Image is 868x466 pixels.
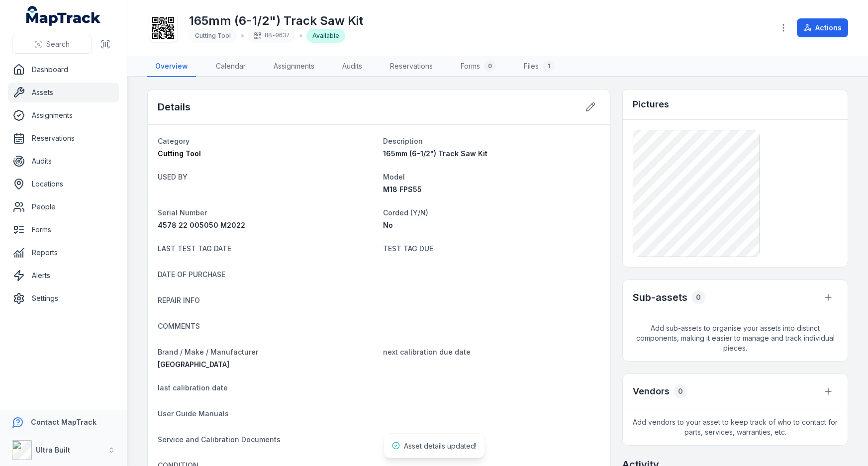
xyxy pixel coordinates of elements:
[334,56,370,77] a: Audits
[383,185,422,193] span: M18 FPS55
[8,151,119,171] a: Audits
[147,56,196,77] a: Overview
[623,315,848,361] span: Add sub-assets to organise your assets into distinct components, making it easier to manage and t...
[266,56,322,77] a: Assignments
[8,288,119,308] a: Settings
[383,137,423,145] span: Description
[383,348,471,356] span: next calibration due date
[8,174,119,194] a: Locations
[158,360,229,369] span: [GEOGRAPHIC_DATA]
[633,97,669,111] h3: Pictures
[248,29,295,43] div: UB-0637
[8,105,119,125] a: Assignments
[8,197,119,217] a: People
[158,244,231,253] span: LAST TEST TAG DATE
[158,296,200,304] span: REPAIR INFO
[158,409,229,418] span: User Guide Manuals
[516,56,563,77] a: Files1
[633,290,687,304] h2: Sub-assets
[383,208,428,217] span: Corded (Y/N)
[158,435,281,444] span: Service and Calibration Documents
[8,60,119,80] a: Dashboard
[8,220,119,240] a: Forms
[158,322,200,330] span: COMMENTS
[208,56,254,77] a: Calendar
[158,173,188,181] span: USED BY
[158,348,258,356] span: Brand / Make / Manufacturer
[8,83,119,102] a: Assets
[8,128,119,148] a: Reservations
[484,60,496,72] div: 0
[195,32,231,39] span: Cutting Tool
[158,270,225,279] span: DATE OF PURCHASE
[8,266,119,285] a: Alerts
[383,149,487,158] span: 165mm (6-1/2") Track Saw Kit
[26,6,101,26] a: MapTrack
[383,221,393,229] span: No
[633,384,670,398] h3: Vendors
[691,290,705,304] div: 0
[797,18,848,37] button: Actions
[674,384,687,398] div: 0
[46,39,70,49] span: Search
[158,383,228,392] span: last calibration date
[158,208,207,217] span: Serial Number
[453,56,504,77] a: Forms0
[31,418,96,426] strong: Contact MapTrack
[12,35,92,54] button: Search
[382,56,441,77] a: Reservations
[383,244,433,253] span: TEST TAG DUE
[158,221,245,229] span: 4578 22 005050 M2022
[623,409,848,445] span: Add vendors to your asset to keep track of who to contact for parts, services, warranties, etc.
[8,243,119,263] a: Reports
[383,173,405,181] span: Model
[306,29,345,43] div: Available
[158,137,190,145] span: Category
[158,149,201,158] span: Cutting Tool
[404,442,477,450] span: Asset details updated!
[158,100,191,114] h2: Details
[543,60,555,72] div: 1
[189,13,363,29] h1: 165mm (6-1/2") Track Saw Kit
[36,446,70,454] strong: Ultra Built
